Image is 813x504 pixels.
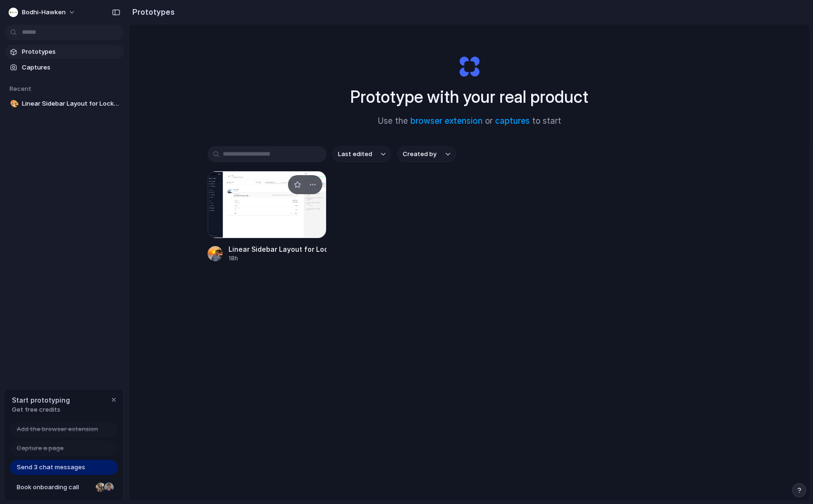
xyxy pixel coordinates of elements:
[208,171,327,263] a: Linear Sidebar Layout for Lockii BookingLinear Sidebar Layout for Lockii Booking18h
[5,5,80,20] button: bodhi-hawken
[332,146,391,162] button: Last edited
[5,60,124,75] a: Captures
[403,149,436,159] span: Created by
[22,47,120,57] span: Prototypes
[22,8,66,17] span: bodhi-hawken
[17,463,85,472] span: Send 3 chat messages
[17,483,92,492] span: Book onboarding call
[10,99,17,109] div: 🎨
[5,97,124,111] a: 🎨Linear Sidebar Layout for Lockii Booking
[22,99,120,109] span: Linear Sidebar Layout for Lockii Booking
[10,85,31,92] span: Recent
[103,482,115,493] div: Christian Iacullo
[10,480,118,495] a: Book onboarding call
[350,84,588,109] h1: Prototype with your real product
[228,254,327,263] div: 18h
[338,149,372,159] span: Last edited
[228,244,327,254] div: Linear Sidebar Layout for Lockii Booking
[378,115,561,128] span: Use the or to start
[9,99,18,109] button: 🎨
[397,146,456,162] button: Created by
[495,116,530,126] a: captures
[17,444,64,453] span: Capture a page
[5,45,124,59] a: Prototypes
[95,482,106,493] div: Nicole Kubica
[22,63,120,72] span: Captures
[129,6,175,18] h2: Prototypes
[410,116,483,126] a: browser extension
[12,405,70,415] span: Get free credits
[12,395,70,405] span: Start prototyping
[17,425,98,434] span: Add the browser extension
